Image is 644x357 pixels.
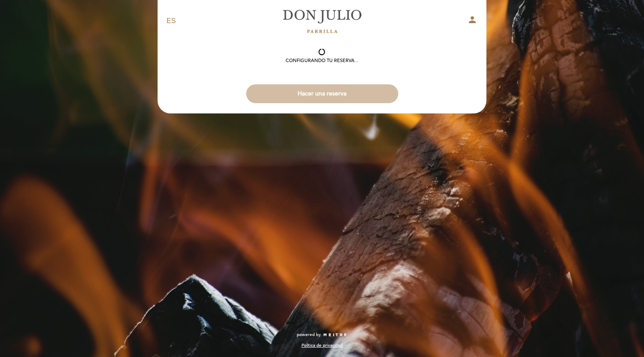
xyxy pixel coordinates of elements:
[467,15,477,25] i: person
[297,332,347,338] a: powered by
[301,342,343,348] a: Política de privacidad
[246,84,398,103] button: Hacer una reserva
[323,333,347,337] img: MEITRE
[297,332,321,338] span: powered by
[268,9,376,33] a: [PERSON_NAME]
[467,15,477,28] button: person
[286,57,358,64] div: Configurando tu reserva...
